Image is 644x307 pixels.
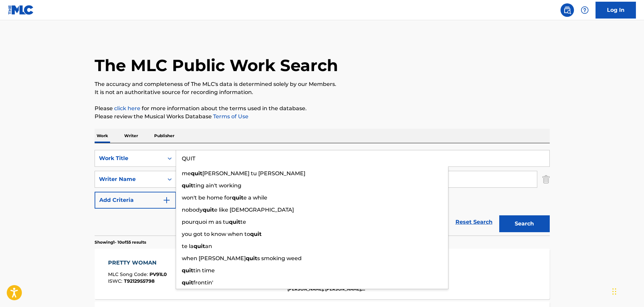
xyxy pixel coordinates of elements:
span: tin time [193,267,215,274]
button: Add Criteria [95,192,176,209]
h1: The MLC Public Work Search [95,55,338,75]
strong: quit [191,170,202,177]
span: an [205,243,212,249]
span: [PERSON_NAME] tu [PERSON_NAME] [202,170,305,177]
span: PV91L0 [149,271,167,277]
p: Writer [122,129,140,143]
strong: quit [232,194,243,201]
strong: quit [246,255,257,262]
span: T9212955798 [124,278,155,284]
span: you got to know when to [182,231,250,237]
span: nobody [182,207,203,213]
div: PRETTY WOMAN [108,259,167,267]
p: Work [95,129,110,143]
strong: quit [250,231,262,237]
span: when [PERSON_NAME] [182,255,246,262]
strong: quit [194,243,205,249]
span: MLC Song Code : [108,271,149,277]
span: e a while [243,194,267,201]
p: The accuracy and completeness of The MLC's data is determined solely by our Members. [95,80,550,88]
a: Terms of Use [212,113,248,120]
span: ISWC : [108,278,124,284]
span: pourquoi m as tu [182,219,229,225]
strong: quit [182,267,193,274]
img: Delete Criterion [542,171,550,188]
a: Log In [596,2,636,19]
strong: quit [182,182,193,189]
a: Reset Search [452,215,496,229]
span: te [240,219,246,225]
span: me [182,170,191,177]
button: Search [499,215,550,232]
strong: quit [229,219,240,225]
a: PRETTY WOMANMLC Song Code:PV91L0ISWC:T9212955798Writers (5)[PERSON_NAME] [PERSON_NAME], [PERSON_N... [95,249,550,299]
p: Please review the Musical Works Database [95,113,550,121]
span: ting ain't working [193,182,241,189]
p: Showing 1 - 10 of 55 results [95,239,146,245]
img: MLC Logo [8,5,34,15]
p: Publisher [152,129,176,143]
span: won't be home for [182,194,232,201]
strong: quit [182,279,193,286]
span: s smoking weed [257,255,302,262]
span: e like [DEMOGRAPHIC_DATA] [214,207,294,213]
img: 9d2ae6d4665cec9f34b9.svg [163,196,171,204]
div: Drag [612,281,616,302]
div: Help [578,3,591,17]
form: Search Form [95,150,550,236]
span: te la [182,243,194,249]
a: Public Search [561,3,574,17]
div: Writer Name [99,175,160,183]
a: click here [114,105,140,112]
p: It is not an authoritative source for recording information. [95,88,550,96]
p: Please for more information about the terms used in the database. [95,104,550,113]
iframe: Chat Widget [610,275,644,307]
strong: quit [203,207,214,213]
div: Work Title [99,154,160,162]
img: search [563,6,571,14]
img: help [581,6,589,14]
span: frontin' [193,279,213,286]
